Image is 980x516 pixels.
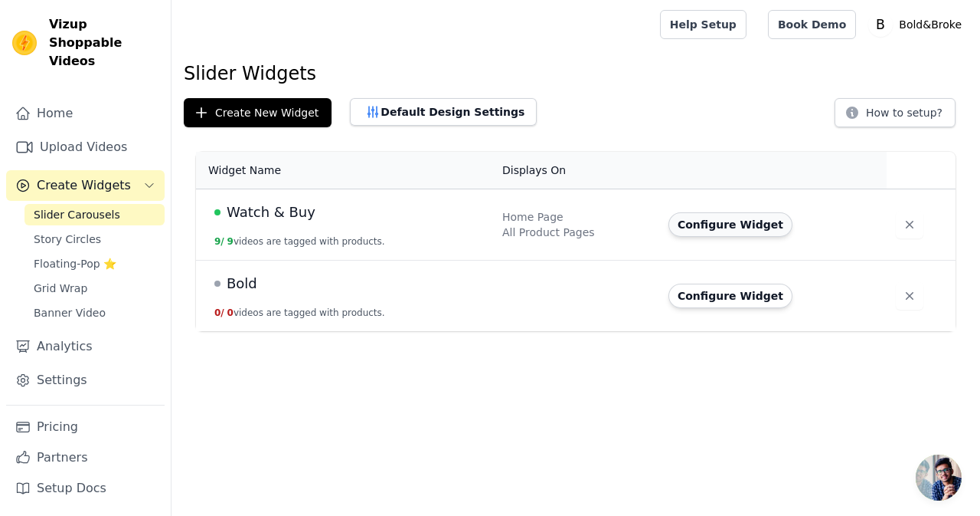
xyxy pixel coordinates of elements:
span: Watch & Buy [227,202,315,223]
div: Open chat [916,455,962,501]
th: Widget Name [196,152,493,189]
span: Draft Status [214,281,220,287]
button: 0/ 0videos are tagged with products. [214,307,385,319]
button: 9/ 9videos are tagged with products. [214,235,385,248]
a: Home [6,98,165,129]
p: Bold&Broke [893,11,968,38]
span: Banner Video [34,305,106,320]
a: How to setup? [835,109,955,123]
img: Vizup [12,31,37,55]
a: Banner Video [24,302,165,324]
th: Displays On [493,152,659,189]
span: Create Widgets [37,176,131,195]
button: Default Design Settings [350,98,537,126]
a: Slider Carousels [24,204,165,225]
button: Create Widgets [6,170,165,201]
a: Floating-Pop ⭐ [24,253,165,274]
a: Partners [6,442,165,473]
span: Vizup Shoppable Videos [49,15,158,71]
span: Floating-Pop ⭐ [34,256,116,271]
div: All Product Pages [502,225,650,240]
span: Story Circles [34,232,101,247]
a: Help Setup [660,10,746,39]
a: Grid Wrap [24,278,165,299]
button: Configure Widget [668,284,792,308]
span: Bold [227,273,257,294]
button: Create New Widget [184,98,332,127]
button: B Bold&Broke [868,11,968,38]
button: Configure Widget [668,212,792,237]
a: Book Demo [768,10,856,39]
div: Home Page [502,209,650,225]
a: Story Circles [24,228,165,250]
button: How to setup? [835,98,955,127]
span: 0 [227,307,234,318]
span: 0 / [214,307,224,318]
h1: Slider Widgets [184,61,968,86]
button: Delete widget [896,211,923,238]
span: 9 [227,236,234,247]
a: Upload Videos [6,132,165,163]
span: 9 / [214,236,224,247]
span: Live Published [214,209,220,215]
a: Setup Docs [6,473,165,504]
button: Delete widget [896,282,923,310]
span: Grid Wrap [34,281,87,296]
span: Slider Carousels [34,207,120,222]
a: Pricing [6,412,165,442]
text: B [876,17,885,32]
a: Analytics [6,331,165,362]
a: Settings [6,365,165,396]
